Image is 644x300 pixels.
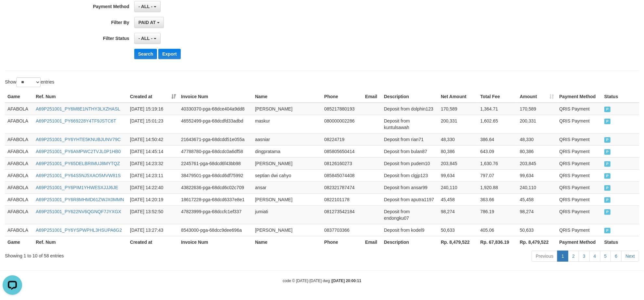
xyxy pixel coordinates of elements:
td: jumiati [253,205,322,224]
span: - ALL - [138,4,153,9]
th: Ref. Num [33,91,127,103]
td: 21643671-pga-68dcdd51e055a [178,133,253,145]
a: A69P251001_PY622NV6QGNQF7JYXGX [36,209,121,214]
td: [DATE] 14:45:14 [127,145,178,157]
td: 50,633 [517,224,557,236]
td: 240,110 [517,181,557,193]
td: [DATE] 14:23:11 [127,169,178,181]
a: A69P251001_PY64S5NJ5XAO5MVW81S [36,173,121,178]
td: [DATE] 14:20:19 [127,193,178,205]
button: - ALL - [134,1,161,12]
td: 080000002286 [322,115,362,133]
td: AFABOLA [5,157,33,169]
th: Description [381,91,438,103]
td: QRIS Payment [557,193,602,205]
td: septian dwi cahyo [253,169,322,181]
td: 45,458 [517,193,557,205]
td: [DATE] 14:23:32 [127,157,178,169]
a: 4 [589,251,600,262]
a: A69P251001_PY6AMPWC2TVJL0P1HB0 [36,149,121,154]
td: AFABOLA [5,205,33,224]
span: PAID [604,161,611,167]
td: dingpratama [253,145,322,157]
td: Deposit from aputra1197 [381,193,438,205]
td: Deposit from bulan87 [381,145,438,157]
td: 1,602.65 [478,115,517,133]
button: Open LiveChat chat widget [3,3,22,22]
td: 797.07 [478,169,517,181]
th: Created at: activate to sort column ascending [127,91,178,103]
td: Deposit from dolphin123 [381,103,438,115]
td: 405.06 [478,224,517,236]
td: 643.09 [478,145,517,157]
td: 43822636-pga-68dcd6c02c709 [178,181,253,193]
td: 0822101178 [322,193,362,205]
th: Phone [322,236,362,248]
td: aasniar [253,133,322,145]
span: PAID [604,209,611,215]
td: 170,589 [517,103,557,115]
a: 5 [600,251,611,262]
td: AFABOLA [5,133,33,145]
a: A69P251001_PY6R8MHMD61ZWJX0MMN [36,197,124,202]
td: 98,274 [517,205,557,224]
th: Name [253,91,322,103]
select: Showentries [16,77,41,87]
td: 48,330 [438,133,478,145]
td: 081273542184 [322,205,362,224]
th: Email [362,236,381,248]
th: Status [602,91,639,103]
a: A69P251001_PY6PIM1YHWESXJJJ6JE [36,185,118,190]
td: 8543000-pga-68dcc9dee696a [178,224,253,236]
td: 1,630.76 [478,157,517,169]
td: AFABOLA [5,181,33,193]
span: PAID [604,197,611,203]
td: ansar [253,181,322,193]
td: 99,634 [438,169,478,181]
td: 48,330 [517,133,557,145]
td: QRIS Payment [557,181,602,193]
td: 1,920.88 [478,181,517,193]
span: PAID [604,228,611,233]
td: AFABOLA [5,145,33,157]
td: Deposit from clgjp123 [381,169,438,181]
td: 2245761-pga-68dcd6f43bb98 [178,157,253,169]
td: 1,364.71 [478,103,517,115]
button: - ALL - [134,33,161,44]
td: [DATE] 15:01:23 [127,115,178,133]
td: 08224719 [322,133,362,145]
td: QRIS Payment [557,205,602,224]
th: Phone [322,91,362,103]
td: [DATE] 13:27:43 [127,224,178,236]
td: 786.19 [478,205,517,224]
td: 38479501-pga-68dcd6df75992 [178,169,253,181]
th: Name [253,236,322,248]
td: Deposit from kuntulsawah [381,115,438,133]
td: 386.64 [478,133,517,145]
th: Game [5,236,33,248]
button: Search [134,49,157,59]
td: 47823999-pga-68dccfc1ef337 [178,205,253,224]
button: Export [158,49,180,59]
th: Net Amount [438,91,478,103]
td: [PERSON_NAME] [253,157,322,169]
td: 170,589 [438,103,478,115]
td: 98,274 [438,205,478,224]
td: Deposit from endongku07 [381,205,438,224]
th: Rp. 8,479,522 [438,236,478,248]
td: 085217880193 [322,103,362,115]
th: Invoice Num [178,236,253,248]
span: PAID AT [138,20,156,25]
td: QRIS Payment [557,103,602,115]
th: Rp. 67,836.19 [478,236,517,248]
span: PAID [604,185,611,191]
td: 80,386 [438,145,478,157]
td: maskur [253,115,322,133]
td: AFABOLA [5,103,33,115]
span: - ALL - [138,36,153,41]
div: Showing 1 to 10 of 58 entries [5,250,263,259]
td: QRIS Payment [557,115,602,133]
td: [DATE] 15:19:16 [127,103,178,115]
th: Amount: activate to sort column ascending [517,91,557,103]
td: 80,386 [517,145,557,157]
